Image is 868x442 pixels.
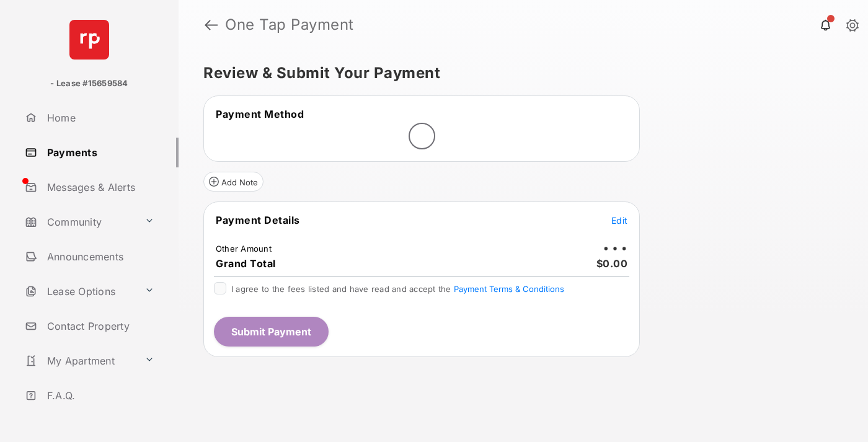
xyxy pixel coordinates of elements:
a: Announcements [20,242,179,272]
a: Messages & Alerts [20,172,179,202]
p: - Lease #15659584 [50,77,128,90]
span: Payment Method [216,108,304,120]
span: I agree to the fees listed and have read and accept the [231,284,564,294]
span: $0.00 [596,257,628,270]
a: Home [20,103,179,133]
a: Community [20,207,139,237]
span: Grand Total [216,257,276,270]
button: Edit [611,214,627,226]
td: Other Amount [215,243,272,254]
span: Edit [611,215,627,226]
img: svg+xml;base64,PHN2ZyB4bWxucz0iaHR0cDovL3d3dy53My5vcmcvMjAwMC9zdmciIHdpZHRoPSI2NCIgaGVpZ2h0PSI2NC... [69,20,109,60]
a: Lease Options [20,276,139,306]
button: Submit Payment [214,317,329,347]
a: Payments [20,138,179,167]
a: Contact Property [20,311,179,341]
h5: Review & Submit Your Payment [203,66,833,81]
button: Add Note [203,172,263,192]
span: Payment Details [216,214,300,226]
a: F.A.Q. [20,381,179,410]
strong: One Tap Payment [225,17,354,32]
button: I agree to the fees listed and have read and accept the [454,284,564,294]
a: My Apartment [20,346,139,376]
